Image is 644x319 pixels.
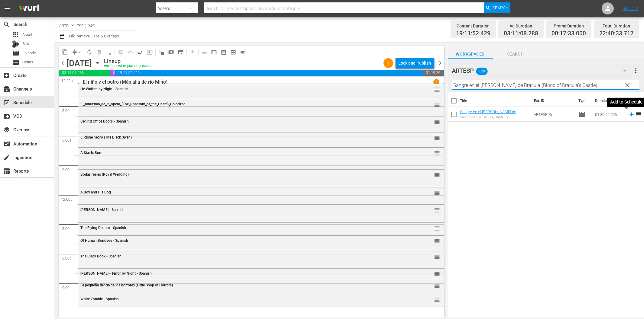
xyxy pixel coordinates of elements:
[80,271,152,276] span: [PERSON_NAME] - Terror by Night - Spanish
[80,151,102,155] span: A Star Is Born
[578,111,586,118] span: Episode
[168,49,174,55] span: pageview_outlined
[460,110,519,119] a: Sangre en el [PERSON_NAME] de Drácula (Blood of Dracula's Castle)
[552,30,586,37] span: 00:17:33.000
[238,47,248,57] span: 24 hours Lineup View is ON
[452,62,632,79] div: ARTESP
[240,49,246,55] span: toggle_on
[154,46,166,58] span: Refresh All Search Blocks
[94,47,104,57] span: Select an event to delete
[624,81,631,89] span: clear
[12,31,19,38] span: Asset
[77,49,83,55] span: arrow_drop_down
[504,22,538,30] div: Ad Duration
[383,61,393,65] span: 1
[70,47,85,57] span: Remove Gaps & Overlaps
[435,80,437,84] p: 1
[434,271,440,277] span: reorder
[593,107,626,122] td: 01:39:52.766
[211,49,217,55] span: calendar_view_week_outlined
[80,87,128,91] span: He Walked by Night - Spanish
[15,2,44,16] img: ans4CAIJ8jUAAAAAAAAAAAAAAAAAAAAAAAAgQb4GAAAAAAAAAAAAAAAAAAAAAAAAJMjXAAAAAAAAAAAAAAAAAAAAAAAAgAT5G...
[3,21,10,28] span: Search
[434,119,440,125] span: reorder
[110,70,115,76] span: 00:17:33.000
[80,102,186,106] span: El_fantasma_de_la_opera_(The_Phantom_of_the_Opera)_Colorized
[434,254,440,260] button: reorder
[530,92,574,109] th: Ext. ID
[104,58,152,65] div: Lineup
[80,172,129,177] span: Bodas reales (Royal Wedding)
[230,49,236,55] span: preview_outlined
[460,92,531,109] th: Title
[531,107,576,122] td: ARTESP96
[423,70,444,76] span: 01:19:26.283
[178,49,184,55] span: subtitles_outlined
[434,172,440,178] span: reorder
[104,47,114,57] span: Clear Lineup
[456,22,490,30] div: Content Duration
[434,282,440,289] span: reorder
[3,126,10,133] span: layers
[86,49,92,55] span: autorenew_outlined
[135,47,145,57] span: Fill episodes with ad slates
[3,154,10,161] span: Ingestion
[434,225,440,232] span: reorder
[3,113,10,120] span: VOD
[399,58,431,69] div: Lock and Publish
[434,296,440,302] button: reorder
[12,59,19,66] span: Series
[80,208,125,212] span: [PERSON_NAME] - Spanish
[3,72,10,79] span: add_box
[66,58,92,68] div: [DATE]
[434,101,440,108] span: reorder
[434,101,440,107] button: reorder
[22,32,32,38] span: Asset
[22,50,36,56] span: Episode
[552,22,586,30] div: Promo Duration
[147,49,153,55] span: input
[622,80,632,90] button: clear
[434,150,440,157] span: reorder
[3,140,10,148] span: Automation
[59,59,66,67] span: chevron_left
[591,92,628,109] th: Duration
[434,207,440,214] span: reorder
[22,59,33,65] span: Series
[599,30,634,37] span: 22:40:33.717
[396,58,434,69] button: Lock and Publish
[66,34,119,38] span: Bulk Remove Gaps & Overlaps
[145,47,154,57] span: Update Metadata from Key Asset
[434,190,440,196] button: reorder
[623,6,638,11] a: Sign Out
[599,22,634,30] div: Total Duration
[72,49,78,55] span: compress
[197,46,209,58] span: Day Calendar View
[104,65,152,69] div: WILL DELIVER: [DATE] 9a (local)
[504,30,538,37] span: 03:11:08.288
[115,70,423,76] span: 19:11:52.429
[80,135,132,139] span: El cisne negro (The Black Swan)
[166,47,176,57] span: Create Search Block
[186,46,197,58] span: Download as CSV
[434,86,440,93] span: reorder
[12,40,19,48] div: Bits
[434,238,440,244] span: reorder
[80,190,111,194] span: A Boy and His Dog
[80,297,119,301] span: White Zombie - Spanish
[434,207,440,213] button: reorder
[434,225,440,231] button: reorder
[434,254,440,260] span: reorder
[434,238,440,244] button: reorder
[434,86,440,92] button: reorder
[493,2,509,13] span: Search
[493,50,538,58] span: Search
[635,110,642,118] span: reorder
[484,2,510,13] button: Search
[575,92,591,109] th: Type
[83,79,168,85] p: El niño y el potro (Más allá de río Miño)
[228,47,238,57] span: View Backup
[80,226,126,230] span: The Flying Deuces - Spanish
[4,5,11,12] span: menu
